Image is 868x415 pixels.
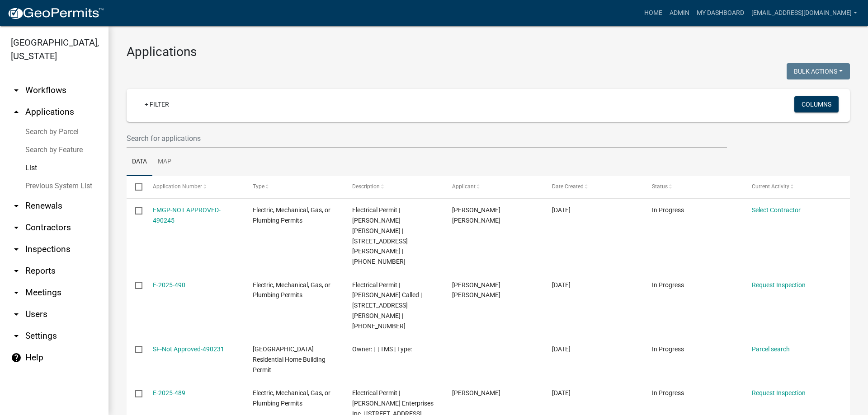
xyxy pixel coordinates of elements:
span: Electric, Mechanical, Gas, or Plumbing Permits [253,281,330,299]
a: Request Inspection [752,281,806,289]
i: arrow_drop_down [11,201,22,211]
span: Date Created [552,183,584,190]
a: My Dashboard [693,5,748,22]
button: Bulk Actions [787,63,850,79]
span: Abbeville County Residential Home Building Permit [253,345,325,373]
span: 10/09/2025 [552,281,571,289]
datatable-header-cell: Date Created [543,176,643,198]
span: In Progress [652,389,684,396]
i: arrow_drop_up [11,107,22,117]
button: Columns [794,96,839,112]
a: Request Inspection [752,389,806,396]
a: SF-Not Approved-490231 [153,345,224,353]
i: arrow_drop_down [11,287,22,298]
span: Electrical Permit | BRYAN RUSSELL CALLIHAM | 215 BURTON DR N | 154-09-01-017 [352,206,408,265]
i: arrow_drop_down [11,85,22,96]
a: E-2025-490 [153,281,185,289]
span: In Progress [652,345,684,353]
i: arrow_drop_down [11,331,22,341]
a: Data [127,148,152,177]
input: Search for applications [127,129,727,148]
span: Applicant [452,183,476,190]
i: arrow_drop_down [11,309,22,320]
a: [EMAIL_ADDRESS][DOMAIN_NAME] [748,5,861,22]
datatable-header-cell: Application Number [144,176,244,198]
i: arrow_drop_down [11,222,22,233]
span: Electric, Mechanical, Gas, or Plumbing Permits [253,389,330,407]
a: Parcel search [752,345,790,353]
datatable-header-cell: Description [344,176,443,198]
span: Joshua Baughman [452,389,500,396]
span: Electrical Permit | Bryan Called | 215 BURTON DR N | 154-09-01-017 [352,281,422,330]
i: help [11,352,22,363]
span: BRYAN RUSSELL CALLIHAM [452,281,500,299]
a: + Filter [137,96,176,112]
a: Map [152,148,177,177]
a: EMGP-NOT APPROVED-490245 [153,206,221,224]
i: arrow_drop_down [11,266,22,276]
datatable-header-cell: Type [244,176,344,198]
i: arrow_drop_down [11,244,22,255]
span: BRYAN RUSSELL CALLIHAM [452,206,500,224]
a: Select Contractor [752,206,801,214]
a: E-2025-489 [153,389,185,396]
span: Status [652,183,668,190]
span: Type [253,183,264,190]
span: Application Number [153,183,202,190]
span: In Progress [652,206,684,214]
span: In Progress [652,281,684,289]
h3: Applications [127,44,850,60]
span: 10/09/2025 [552,345,571,353]
span: Owner: | | TMS | Type: [352,345,412,353]
span: Electric, Mechanical, Gas, or Plumbing Permits [253,206,330,224]
span: 10/09/2025 [552,206,571,214]
datatable-header-cell: Status [643,176,743,198]
datatable-header-cell: Current Activity [743,176,843,198]
span: Description [352,183,380,190]
span: Current Activity [752,183,789,190]
a: Home [641,5,666,22]
datatable-header-cell: Select [127,176,144,198]
span: 10/09/2025 [552,389,571,396]
a: Admin [666,5,693,22]
datatable-header-cell: Applicant [443,176,543,198]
